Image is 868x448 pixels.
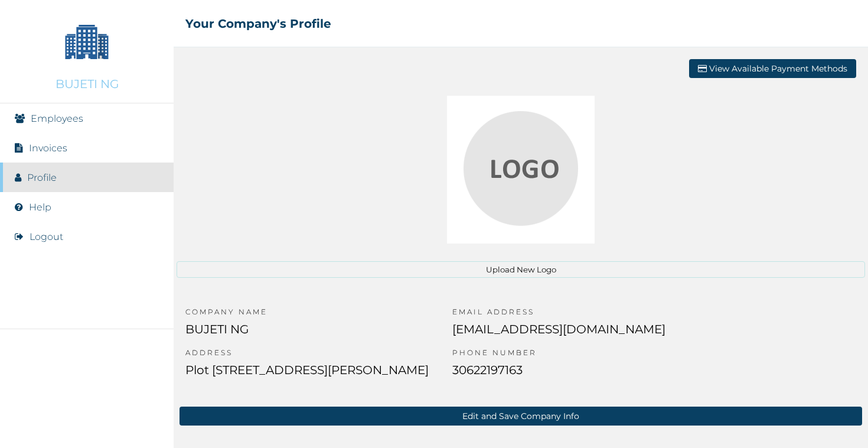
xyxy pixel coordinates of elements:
button: Edit and Save Company Info [180,407,862,426]
a: Help [29,202,51,213]
button: View Available Payment Methods [689,59,856,78]
p: Plot [STREET_ADDRESS][PERSON_NAME] [185,363,429,389]
p: COMPANY NAME [185,307,429,322]
p: BUJETI NG [185,322,429,348]
p: ADDRESS [185,348,429,363]
img: RelianceHMO's Logo [12,418,162,436]
a: Invoices [29,142,67,154]
button: Upload New Logo [177,261,865,278]
h2: Your Company's Profile [185,17,331,31]
p: PHONE NUMBER [452,348,665,363]
p: [EMAIL_ADDRESS][DOMAIN_NAME] [452,322,665,348]
p: EMAIL ADDRESS [452,307,665,322]
p: 30622197163 [452,363,665,389]
img: Crop [447,96,595,244]
a: Employees [31,113,83,124]
p: BUJETI NG [56,77,119,91]
button: Logout [30,231,63,242]
a: Profile [27,172,57,183]
img: Company [57,12,116,71]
